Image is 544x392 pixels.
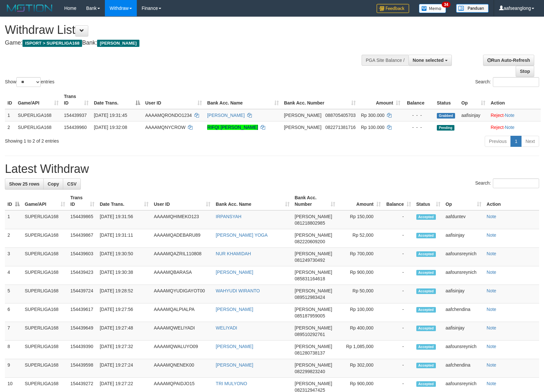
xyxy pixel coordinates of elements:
a: CSV [63,178,81,189]
label: Search: [475,178,539,188]
a: Note [487,307,496,312]
span: Accepted [416,381,436,387]
td: aafisinjay [443,285,484,303]
td: [DATE] 19:27:56 [97,303,151,322]
a: WAHYUDI WIRANTO [216,288,260,293]
a: TRI MULYONO [216,381,247,386]
td: 154439617 [68,303,97,322]
td: Rp 900,000 [338,266,383,285]
span: Copy 085187959005 to clipboard [295,313,325,318]
td: aafounsreynich [443,266,484,285]
span: Accepted [416,214,436,220]
a: Note [505,113,515,118]
td: AAAAMQWALUYO09 [151,341,213,359]
span: AAAAMQNYCROW [145,125,186,130]
span: [PERSON_NAME] [295,251,332,256]
th: ID [5,91,15,109]
span: 154439937 [64,113,87,118]
td: aafounsreynich [443,248,484,266]
th: Op: activate to sort column ascending [443,192,484,210]
td: SUPERLIGA168 [22,266,68,285]
td: [DATE] 19:27:48 [97,322,151,341]
td: SUPERLIGA168 [22,248,68,266]
td: [DATE] 19:30:50 [97,248,151,266]
span: [PERSON_NAME] [295,344,332,349]
td: AAAAMQBARASA [151,266,213,285]
span: Copy 081280738137 to clipboard [295,350,325,356]
th: Op: activate to sort column ascending [459,91,488,109]
td: AAAAMQAZRIL110808 [151,248,213,266]
h1: Withdraw List [5,23,356,36]
td: SUPERLIGA168 [22,359,68,378]
span: [PERSON_NAME] [295,288,332,293]
h4: Game: Bank: [5,40,356,46]
a: WELIYADI [216,325,237,330]
td: - [383,285,414,303]
td: aafisinjay [443,229,484,248]
span: [PERSON_NAME] [295,307,332,312]
td: - [383,266,414,285]
img: Button%20Memo.svg [419,4,446,13]
td: 8 [5,341,22,359]
th: User ID: activate to sort column ascending [143,91,205,109]
td: Rp 100,000 [338,303,383,322]
a: Reject [491,125,504,130]
span: CSV [67,181,77,187]
td: 7 [5,322,22,341]
span: Copy 082299823240 to clipboard [295,369,325,374]
span: Copy 082220609200 to clipboard [295,239,325,244]
span: [DATE] 19:31:45 [94,113,127,118]
a: Next [521,136,539,147]
span: Rp 300.000 [361,113,384,118]
a: Previous [485,136,511,147]
a: Note [487,362,496,368]
span: [PERSON_NAME] [295,214,332,219]
td: 6 [5,303,22,322]
td: aafisinjay [443,322,484,341]
a: [PERSON_NAME] [216,270,253,275]
a: Stop [516,66,534,77]
td: - [383,303,414,322]
button: None selected [408,55,452,66]
a: [PERSON_NAME] YOGA [216,232,267,238]
img: MOTION_logo.png [5,3,54,13]
span: None selected [413,58,444,63]
td: - [383,322,414,341]
th: Amount: activate to sort column ascending [358,91,403,109]
span: Show 25 rows [9,181,39,187]
th: Amount: activate to sort column ascending [338,192,383,210]
a: [PERSON_NAME] [207,113,245,118]
label: Show entries [5,77,54,87]
a: Reject [491,113,504,118]
span: [PERSON_NAME] [295,362,332,368]
td: Rp 150,000 [338,210,383,229]
a: Note [487,214,496,219]
div: PGA Site Balance / [362,55,408,66]
td: 154439865 [68,210,97,229]
span: Copy 082271381716 to clipboard [325,125,355,130]
td: 1 [5,210,22,229]
td: 2 [5,121,15,133]
span: Copy 089510292761 to clipboard [295,332,325,337]
span: Accepted [416,270,436,275]
span: Copy [48,181,59,187]
a: [PERSON_NAME] [216,307,253,312]
span: Accepted [416,363,436,368]
a: Note [487,232,496,238]
td: SUPERLIGA168 [22,322,68,341]
a: IRPANSYAH [216,214,241,219]
span: ISPORT > SUPERLIGA168 [22,40,82,47]
td: 3 [5,248,22,266]
span: Accepted [416,344,436,350]
td: AAAAMQALPIALPA [151,303,213,322]
img: panduan.png [456,4,489,13]
span: Pending [437,125,454,131]
th: Game/API: activate to sort column ascending [22,192,68,210]
th: User ID: activate to sort column ascending [151,192,213,210]
a: Note [505,125,515,130]
span: Grabbed [437,113,455,119]
td: 154439390 [68,341,97,359]
td: aafduntev [443,210,484,229]
td: 4 [5,266,22,285]
a: Note [487,251,496,256]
